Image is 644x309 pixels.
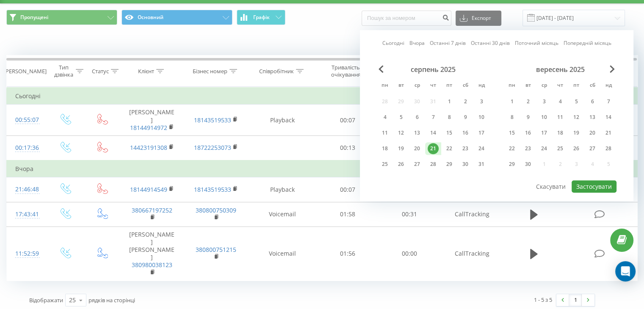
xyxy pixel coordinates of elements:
[317,226,379,281] td: 01:56
[20,14,48,21] span: Пропущені
[460,112,471,123] div: 9
[317,202,379,226] td: 01:58
[571,143,582,154] div: 26
[409,158,425,171] div: ср 27 серп 2025 р.
[460,159,471,170] div: 30
[522,143,533,154] div: 23
[475,80,488,92] abbr: неділя
[428,159,439,170] div: 28
[506,143,517,154] div: 22
[504,158,520,171] div: пн 29 вер 2025 р.
[440,202,504,226] td: CallTracking
[395,127,406,138] div: 12
[444,112,455,123] div: 8
[568,127,584,139] div: пт 19 вер 2025 р.
[504,142,520,155] div: пн 22 вер 2025 р.
[506,96,517,107] div: 1
[600,127,616,139] div: нд 21 вер 2025 р.
[615,261,636,281] div: Open Intercom Messenger
[520,142,536,155] div: вт 23 вер 2025 р.
[568,95,584,108] div: пт 5 вер 2025 р.
[555,143,566,154] div: 25
[393,127,409,139] div: вт 12 серп 2025 р.
[395,112,406,123] div: 5
[587,143,598,154] div: 27
[6,10,117,25] button: Пропущені
[196,246,236,254] a: 380800751215
[602,80,615,92] abbr: неділя
[571,112,582,123] div: 12
[515,39,558,47] a: Поточний місяць
[377,111,393,124] div: пн 4 серп 2025 р.
[409,111,425,124] div: ср 6 серп 2025 р.
[471,39,510,47] a: Останні 30 днів
[552,127,568,139] div: чт 18 вер 2025 р.
[539,143,550,154] div: 24
[600,111,616,124] div: нд 14 вер 2025 р.
[531,180,570,193] button: Скасувати
[379,127,390,138] div: 11
[412,112,423,123] div: 6
[522,127,533,138] div: 16
[425,127,441,139] div: чт 14 серп 2025 р.
[504,127,520,139] div: пн 15 вер 2025 р.
[504,65,616,74] div: вересень 2025
[520,158,536,171] div: вт 30 вер 2025 р.
[194,116,231,124] a: 18143519533
[53,64,73,78] div: Тип дзвінка
[600,142,616,155] div: нд 28 вер 2025 р.
[409,39,425,47] a: Вчора
[379,80,391,92] abbr: понеділок
[122,10,232,25] button: Основний
[457,95,473,108] div: сб 2 серп 2025 р.
[15,246,38,262] div: 11:52:59
[441,111,457,124] div: пт 8 серп 2025 р.
[412,159,423,170] div: 27
[539,127,550,138] div: 17
[29,296,63,304] span: Відображати
[441,142,457,155] div: пт 22 серп 2025 р.
[456,11,501,26] button: Експорт
[476,127,487,138] div: 17
[377,65,489,74] div: серпень 2025
[194,185,231,193] a: 18143519533
[536,111,552,124] div: ср 10 вер 2025 р.
[7,88,638,105] td: Сьогодні
[555,127,566,138] div: 18
[476,159,487,170] div: 31
[457,111,473,124] div: сб 9 серп 2025 р.
[444,159,455,170] div: 29
[409,127,425,139] div: ср 13 серп 2025 р.
[395,159,406,170] div: 26
[412,143,423,154] div: 20
[444,127,455,138] div: 15
[506,112,517,123] div: 8
[7,160,638,177] td: Вчора
[237,10,285,25] button: Графік
[428,112,439,123] div: 7
[194,143,231,152] a: 18722253073
[536,95,552,108] div: ср 3 вер 2025 р.
[379,65,384,73] span: Previous Month
[248,177,317,202] td: Playback
[130,143,167,152] a: 14423191308
[425,111,441,124] div: чт 7 серп 2025 р.
[586,80,599,92] abbr: субота
[522,96,533,107] div: 2
[552,111,568,124] div: чт 11 вер 2025 р.
[428,127,439,138] div: 14
[584,111,600,124] div: сб 13 вер 2025 р.
[193,68,227,75] div: Бізнес номер
[571,127,582,138] div: 19
[473,111,489,124] div: нд 10 серп 2025 р.
[120,226,184,281] td: [PERSON_NAME] [PERSON_NAME]
[552,95,568,108] div: чт 4 вер 2025 р.
[610,65,615,73] span: Next Month
[15,206,38,223] div: 17:43:41
[377,142,393,155] div: пн 18 серп 2025 р.
[428,143,439,154] div: 21
[393,142,409,155] div: вт 19 серп 2025 р.
[120,105,184,136] td: [PERSON_NAME]
[88,296,135,304] span: рядків на сторінці
[552,142,568,155] div: чт 25 вер 2025 р.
